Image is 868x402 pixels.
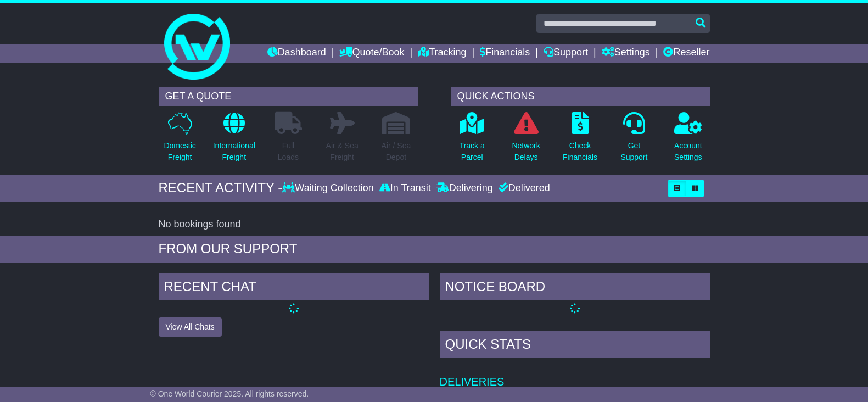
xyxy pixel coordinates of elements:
button: View All Chats [159,317,222,337]
a: Tracking [418,44,466,63]
p: Account Settings [674,140,702,163]
div: RECENT CHAT [159,273,429,303]
a: Settings [602,44,650,63]
td: Deliveries [440,361,710,389]
p: Network Delays [512,140,540,163]
div: Delivered [496,182,550,194]
p: Track a Parcel [460,140,485,163]
div: NOTICE BOARD [440,273,710,303]
a: CheckFinancials [562,111,598,169]
div: QUICK ACTIONS [451,87,710,106]
p: Air & Sea Freight [326,140,359,163]
a: Financials [480,44,530,63]
div: GET A QUOTE [159,87,418,106]
p: Get Support [620,140,647,163]
p: International Freight [213,140,255,163]
div: Delivering [434,182,496,194]
a: GetSupport [620,111,648,169]
a: Support [544,44,588,63]
div: FROM OUR SUPPORT [159,241,710,257]
p: Air / Sea Depot [382,140,411,163]
a: Quote/Book [339,44,404,63]
p: Full Loads [275,140,302,163]
a: InternationalFreight [212,111,256,169]
a: NetworkDelays [511,111,540,169]
a: DomesticFreight [163,111,196,169]
div: In Transit [377,182,434,194]
div: Waiting Collection [282,182,376,194]
a: AccountSettings [674,111,703,169]
span: © One World Courier 2025. All rights reserved. [150,389,309,398]
a: Dashboard [267,44,326,63]
a: Reseller [663,44,709,63]
a: Track aParcel [459,111,485,169]
p: Domestic Freight [164,140,195,163]
div: No bookings found [159,219,710,231]
div: RECENT ACTIVITY - [159,180,283,196]
p: Check Financials [563,140,597,163]
div: Quick Stats [440,331,710,361]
